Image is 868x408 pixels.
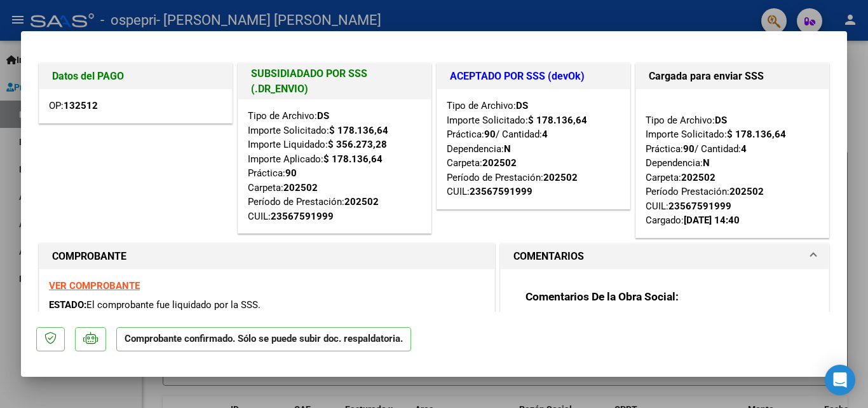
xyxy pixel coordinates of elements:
div: Tipo de Archivo: Importe Solicitado: Práctica: / Cantidad: Dependencia: Carpeta: Período Prestaci... [646,99,819,228]
strong: $ 178.136,64 [323,153,383,165]
strong: $ 356.273,28 [328,139,387,150]
strong: 90 [484,129,496,140]
span: OP: [49,100,98,111]
strong: COMPROBANTE [52,250,126,262]
h1: ACEPTADO POR SSS (devOk) [450,69,617,84]
div: 23567591999 [470,185,532,199]
strong: $ 178.136,64 [329,125,388,136]
strong: 90 [285,167,297,179]
strong: 202502 [283,182,318,193]
mat-expansion-panel-header: COMENTARIOS [501,244,829,269]
strong: [DATE] 14:40 [684,215,740,226]
a: VER COMPROBANTE [49,280,140,292]
strong: Comentarios De la Obra Social: [526,290,679,303]
div: 23567591999 [271,209,334,224]
strong: 202502 [681,172,715,183]
strong: 202502 [482,157,517,169]
p: Comprobante confirmado. Sólo se puede subir doc. respaldatoria. [116,327,411,352]
strong: 4 [741,143,747,155]
strong: DS [317,110,329,122]
strong: DS [715,115,727,126]
span: El comprobante fue liquidado por la SSS. [86,299,261,311]
div: Tipo de Archivo: Importe Solicitado: Práctica: / Cantidad: Dependencia: Carpeta: Período de Prest... [447,99,620,199]
strong: N [703,157,710,169]
strong: 202502 [729,186,764,197]
div: 23567591999 [668,199,731,214]
div: Open Intercom Messenger [825,365,855,395]
strong: 132512 [64,100,98,111]
strong: $ 178.136,64 [727,129,786,140]
strong: 202502 [344,196,379,208]
h1: COMENTARIOS [513,249,584,264]
strong: DS [516,100,528,111]
strong: 90 [683,143,695,155]
h1: Datos del PAGO [52,69,219,84]
strong: 202502 [543,172,578,183]
strong: 4 [542,129,548,140]
span: ESTADO: [49,299,86,311]
h1: SUBSIDIADADO POR SSS (.DR_ENVIO) [251,66,418,97]
strong: $ 178.136,64 [528,115,587,126]
strong: N [504,143,511,155]
div: Tipo de Archivo: Importe Solicitado: Importe Liquidado: Importe Aplicado: Práctica: Carpeta: Perí... [248,109,421,223]
h1: Cargada para enviar SSS [649,69,816,84]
